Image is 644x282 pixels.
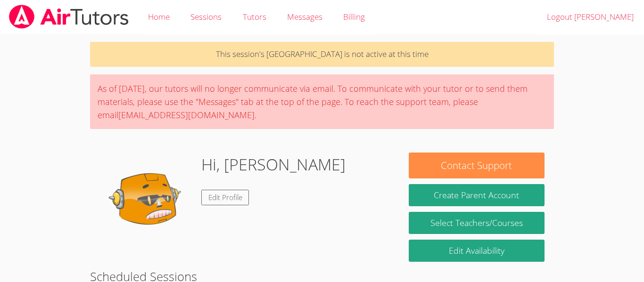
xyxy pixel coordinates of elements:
a: Edit Profile [201,190,249,205]
button: Create Parent Account [409,184,545,206]
p: This session's [GEOGRAPHIC_DATA] is not active at this time [90,42,554,67]
img: airtutors_banner-c4298cdbf04f3fff15de1276eac7730deb9818008684d7c2e4769d2f7ddbe033.png [8,5,130,29]
a: Select Teachers/Courses [409,212,545,234]
h1: Hi, [PERSON_NAME] [201,153,346,177]
img: default.png [99,153,194,247]
a: Edit Availability [409,240,545,262]
div: As of [DATE], our tutors will no longer communicate via email. To communicate with your tutor or ... [90,74,554,129]
span: Messages [287,11,322,22]
button: Contact Support [409,153,545,178]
